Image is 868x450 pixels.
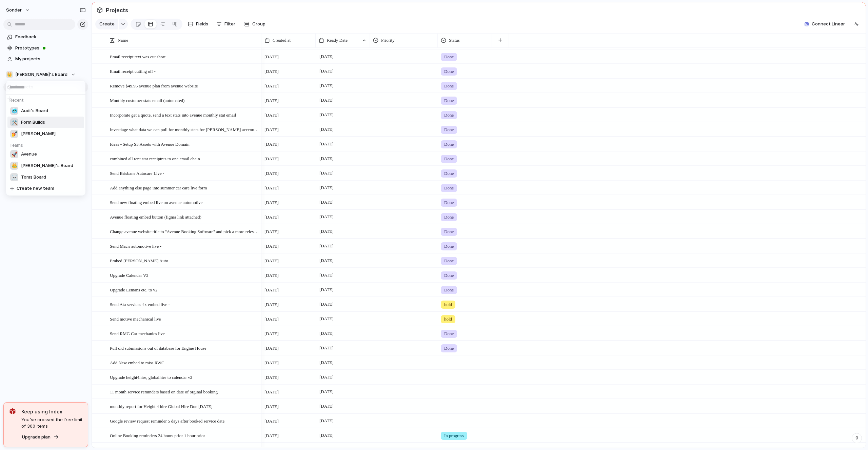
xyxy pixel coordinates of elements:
span: [PERSON_NAME] [21,130,56,137]
span: Form Builds [21,119,45,126]
div: 🚀 [10,150,18,158]
div: 🥶 [10,107,18,115]
h5: Teams [7,140,86,148]
span: Avenue [21,151,37,158]
div: ☠️ [10,173,18,181]
span: Audi's Board [21,107,48,114]
div: 👑 [10,162,18,170]
div: 💅 [10,130,18,138]
div: 🛠️ [10,118,18,126]
span: Create new team [17,185,54,192]
span: Toms Board [21,174,46,181]
h5: Recent [7,95,86,103]
span: [PERSON_NAME]'s Board [21,162,73,169]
